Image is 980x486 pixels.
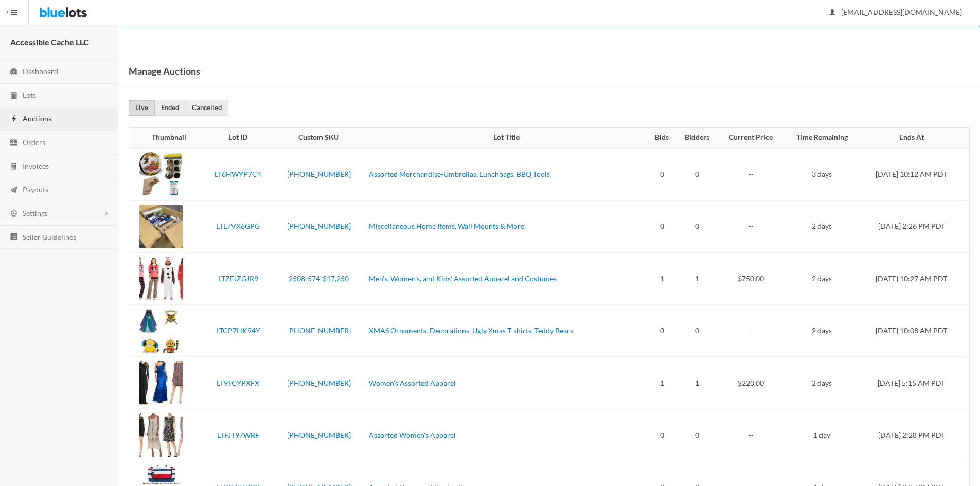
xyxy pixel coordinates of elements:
td: 2 days [784,200,860,253]
a: Cancelled [185,100,228,116]
th: Thumbnail [129,128,203,148]
span: [EMAIL_ADDRESS][DOMAIN_NAME] [830,8,962,16]
a: Live [129,100,155,116]
td: 0 [676,200,718,253]
strong: Accessible Cache LLC [10,37,89,47]
span: Dashboard [23,67,58,76]
td: -- [718,304,784,357]
a: LT9TCYPXFX [217,379,259,387]
ion-icon: list box [9,232,19,242]
a: [PHONE_NUMBER] [287,222,351,230]
span: Invoices [23,161,49,170]
td: [DATE] 10:27 AM PDT [860,253,969,305]
td: 2 days [784,357,860,409]
ion-icon: paper plane [9,186,19,195]
th: Lot Title [365,128,648,148]
a: LT6HWYP7C4 [215,170,261,178]
a: 2508-574-$17,250 [289,274,349,283]
a: [PHONE_NUMBER] [287,430,351,439]
td: 1 [648,253,676,305]
a: [PHONE_NUMBER] [287,379,351,387]
span: Seller Guidelines [23,232,76,241]
th: Bidders [676,128,718,148]
span: Orders [23,138,45,147]
h1: Manage Auctions [129,63,200,79]
a: Women's Assorted Apparel [369,379,456,387]
ion-icon: cog [9,209,19,219]
td: 0 [648,200,676,253]
th: Bids [648,128,676,148]
td: [DATE] 10:08 AM PDT [860,304,969,357]
a: LTCP7HK94Y [216,326,260,335]
a: Ended [154,100,186,116]
td: $750.00 [718,253,784,305]
td: 1 day [784,409,860,461]
td: [DATE] 10:12 AM PDT [860,148,969,201]
ion-icon: clipboard [9,91,19,101]
td: 0 [676,304,718,357]
td: 2 days [784,253,860,305]
td: 0 [676,148,718,201]
td: 1 [676,253,718,305]
a: XMAS Ornaments, Decorations, Ugly Xmas T-shirts, Teddy Bears [369,326,573,335]
th: Custom SKU [273,128,365,148]
td: 0 [648,148,676,201]
a: LTZFJZGJR9 [218,274,258,283]
td: -- [718,409,784,461]
th: Current Price [718,128,784,148]
td: -- [718,148,784,201]
a: [PHONE_NUMBER] [287,170,351,178]
span: Lots [23,91,36,99]
a: LTFJT97WRF [217,430,259,439]
span: Auctions [23,114,51,123]
a: [PHONE_NUMBER] [287,326,351,335]
ion-icon: speedometer [9,67,19,77]
td: 0 [676,409,718,461]
td: 1 [676,357,718,409]
span: Payouts [23,185,48,194]
td: $220.00 [718,357,784,409]
th: Lot ID [203,128,273,148]
td: -- [718,200,784,253]
span: Settings [23,209,48,218]
a: Assorted Women's Apparel [369,430,456,439]
a: Miscellaneous Home Items, Wall Mounts & More [369,222,524,230]
a: LTL7VX6GPG [216,222,260,230]
td: 1 [648,357,676,409]
ion-icon: flash [9,115,19,124]
td: [DATE] 2:28 PM PDT [860,409,969,461]
td: 2 days [784,304,860,357]
ion-icon: person [827,8,838,18]
td: [DATE] 5:15 AM PDT [860,357,969,409]
td: 3 days [784,148,860,201]
ion-icon: calculator [9,162,19,172]
ion-icon: cash [9,138,19,148]
th: Time Remaining [784,128,860,148]
a: Men's, Women's, and Kids' Assorted Apparel and Costumes [369,274,557,283]
td: [DATE] 2:26 PM PDT [860,200,969,253]
th: Ends At [860,128,969,148]
td: 0 [648,409,676,461]
a: Assorted Merchandise-Umbrellas, Lunchbags, BBQ Tools [369,170,550,178]
td: 0 [648,304,676,357]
